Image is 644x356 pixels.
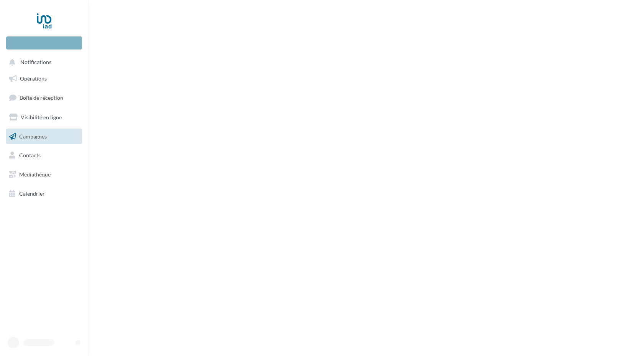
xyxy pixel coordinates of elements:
a: Boîte de réception [5,89,84,106]
a: Médiathèque [5,166,84,183]
div: Nouvelle campagne [6,36,82,49]
span: Médiathèque [19,171,51,178]
a: Opérations [5,71,84,87]
span: Contacts [19,152,41,158]
span: Boîte de réception [20,94,63,101]
a: Campagnes [5,129,84,145]
a: Contacts [5,147,84,163]
a: Visibilité en ligne [5,109,84,125]
span: Visibilité en ligne [21,114,62,120]
span: Calendrier [19,190,45,197]
span: Notifications [20,59,51,66]
span: Campagnes [19,133,47,139]
a: Calendrier [5,186,84,202]
span: Opérations [20,75,47,82]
